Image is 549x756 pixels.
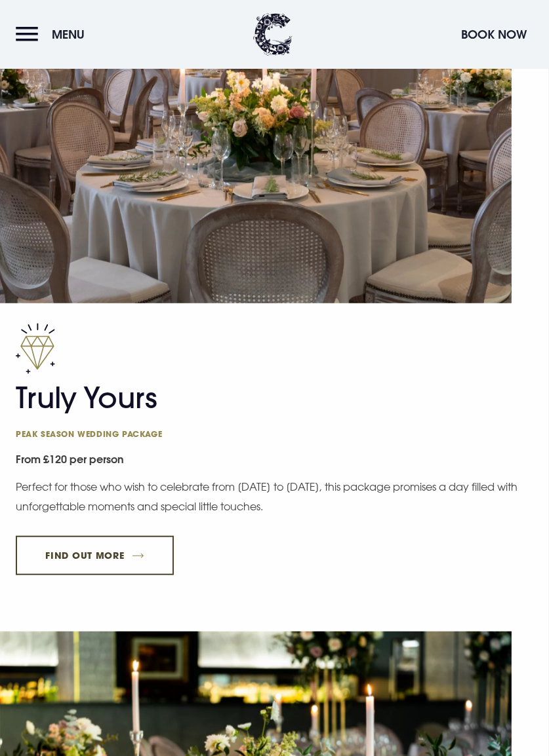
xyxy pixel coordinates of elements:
[16,428,272,439] span: Peak season wedding package
[16,477,533,517] p: Perfect for those who wish to celebrate from [DATE] to [DATE], this package promises a day filled...
[253,13,293,56] img: Clandeboye Lodge
[16,323,55,374] img: Diamond value icon
[455,20,533,48] button: Book Now
[52,27,85,42] span: Menu
[16,20,91,48] button: Menu
[16,381,272,439] h2: Truly Yours
[16,536,174,575] a: FIND OUT MORE
[16,449,533,469] small: From £120 per person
